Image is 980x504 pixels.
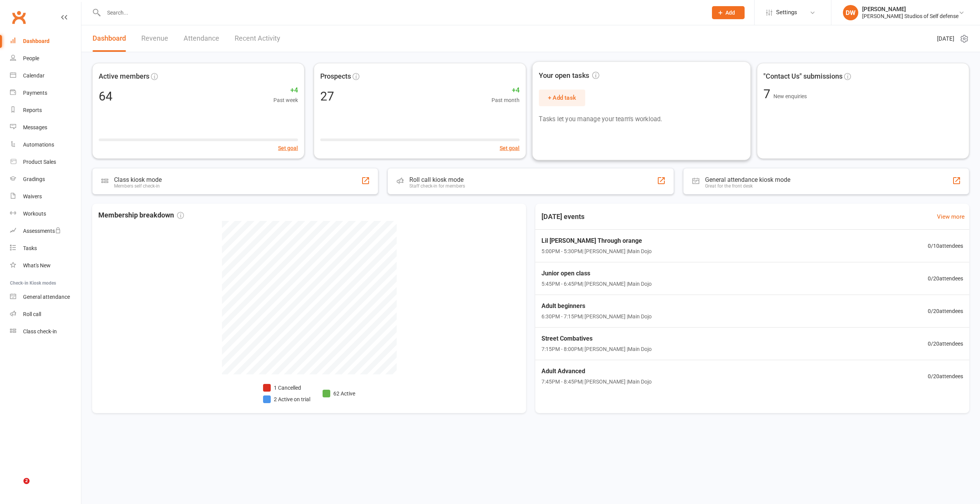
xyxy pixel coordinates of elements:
[93,25,126,52] a: Dashboard
[10,102,81,119] a: Reports
[23,211,46,217] div: Workouts
[541,236,652,246] span: Lil [PERSON_NAME] Through orange
[541,366,652,376] span: Adult Advanced
[725,10,735,16] span: Add
[539,114,744,124] p: Tasks let you manage your team's workload.
[23,55,39,61] div: People
[541,268,652,278] span: Junior open class
[928,242,963,250] span: 0 / 10 attendees
[712,6,745,19] button: Add
[10,188,81,205] a: Waivers
[23,262,51,268] div: What's New
[10,323,81,340] a: Class kiosk mode
[10,67,81,84] a: Calendar
[23,176,45,182] div: Gradings
[10,306,81,323] a: Roll call
[928,339,963,348] span: 0 / 20 attendees
[323,389,355,398] li: 62 Active
[263,395,310,404] li: 2 Active on trial
[101,7,702,18] input: Search...
[928,274,963,283] span: 0 / 20 attendees
[10,288,81,306] a: General attendance kiosk mode
[114,176,162,183] div: Class kiosk mode
[539,70,599,81] span: Your open tasks
[763,71,843,82] span: "Contact Us" submissions
[23,159,56,165] div: Product Sales
[409,176,465,183] div: Roll call kiosk mode
[184,25,219,52] a: Attendance
[320,90,334,102] div: 27
[541,247,652,255] span: 5:00PM - 5:30PM | [PERSON_NAME] | Main Dojo
[10,222,81,240] a: Assessments
[23,311,41,317] div: Roll call
[862,13,958,20] div: [PERSON_NAME] Studios of Self defense
[98,210,184,221] span: Membership breakdown
[492,96,520,104] span: Past month
[23,107,42,113] div: Reports
[9,8,28,27] a: Clubworx
[23,90,47,96] div: Payments
[776,4,797,21] span: Settings
[535,210,591,224] h3: [DATE] events
[10,33,81,50] a: Dashboard
[541,345,652,353] span: 7:15PM - 8:00PM | [PERSON_NAME] | Main Dojo
[141,25,168,52] a: Revenue
[23,124,47,130] div: Messages
[10,153,81,171] a: Product Sales
[273,85,298,96] span: +4
[773,93,807,99] span: New enquiries
[409,183,465,189] div: Staff check-in for members
[99,90,113,102] div: 64
[23,38,50,44] div: Dashboard
[862,6,958,13] div: [PERSON_NAME]
[10,136,81,153] a: Automations
[500,144,520,152] button: Set goal
[541,312,652,321] span: 6:30PM - 7:15PM | [PERSON_NAME] | Main Dojo
[99,71,149,82] span: Active members
[23,142,54,148] div: Automations
[23,328,57,334] div: Class check-in
[763,87,773,101] span: 7
[843,5,858,20] div: DW
[273,96,298,104] span: Past week
[23,245,37,251] div: Tasks
[10,205,81,222] a: Workouts
[10,50,81,67] a: People
[10,240,81,257] a: Tasks
[23,193,42,199] div: Waivers
[937,212,965,221] a: View more
[114,183,162,189] div: Members self check-in
[235,25,280,52] a: Recent Activity
[10,119,81,136] a: Messages
[541,301,652,311] span: Adult beginners
[705,183,790,189] div: Great for the front desk
[23,228,61,234] div: Assessments
[320,71,351,82] span: Prospects
[10,257,81,274] a: What's New
[10,171,81,188] a: Gradings
[539,89,585,106] button: + Add task
[492,85,520,96] span: +4
[541,280,652,288] span: 5:45PM - 6:45PM | [PERSON_NAME] | Main Dojo
[23,294,70,300] div: General attendance
[8,478,26,496] iframe: Intercom live chat
[23,72,45,79] div: Calendar
[928,372,963,380] span: 0 / 20 attendees
[937,34,954,43] span: [DATE]
[541,377,652,386] span: 7:45PM - 8:45PM | [PERSON_NAME] | Main Dojo
[23,478,30,484] span: 2
[541,334,652,344] span: Street Combatives
[928,307,963,315] span: 0 / 20 attendees
[263,384,310,392] li: 1 Cancelled
[10,84,81,102] a: Payments
[705,176,790,183] div: General attendance kiosk mode
[278,144,298,152] button: Set goal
